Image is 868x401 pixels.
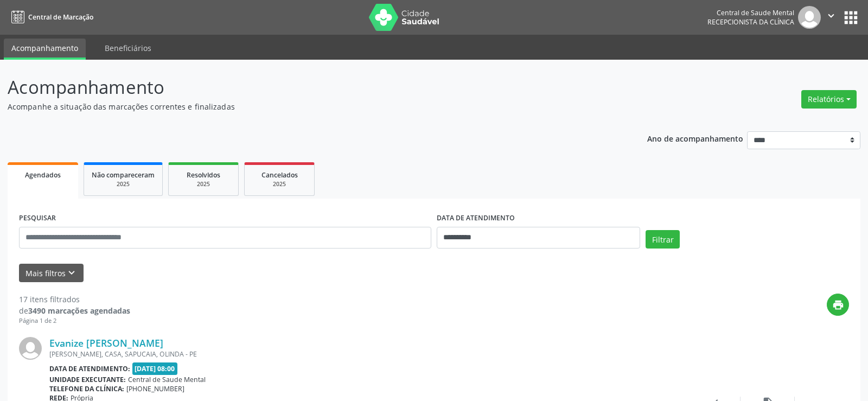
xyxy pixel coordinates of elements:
[126,384,184,393] span: [PHONE_NUMBER]
[128,375,206,384] span: Central de Saude Mental
[8,8,93,26] a: Central de Marcação
[19,210,56,227] label: PESQUISAR
[49,337,163,349] a: Evanize [PERSON_NAME]
[187,170,220,180] span: Resolvidos
[825,10,837,22] i: 
[49,384,124,393] b: Telefone da clínica:
[801,90,857,109] button: Relatórios
[707,17,794,27] span: Recepcionista da clínica
[97,39,159,58] a: Beneficiários
[28,12,93,22] span: Central de Marcação
[176,180,231,188] div: 2025
[66,267,78,279] i: keyboard_arrow_down
[821,6,841,29] button: 
[261,170,298,180] span: Cancelados
[4,39,86,60] a: Acompanhamento
[28,305,130,316] strong: 3490 marcações agendadas
[92,180,155,188] div: 2025
[841,8,860,27] button: apps
[19,294,130,305] div: 17 itens filtrados
[19,316,130,326] div: Página 1 de 2
[647,131,743,145] p: Ano de acompanhamento
[8,101,604,112] p: Acompanhe a situação das marcações correntes e finalizadas
[92,170,155,180] span: Não compareceram
[798,6,821,29] img: img
[19,264,84,283] button: Mais filtroskeyboard_arrow_down
[132,362,178,375] span: [DATE] 08:00
[707,8,794,17] div: Central de Saude Mental
[252,180,307,188] div: 2025
[49,375,126,384] b: Unidade executante:
[832,299,844,311] i: print
[25,170,61,180] span: Agendados
[19,337,42,360] img: img
[646,230,680,249] button: Filtrar
[19,305,130,316] div: de
[8,74,604,101] p: Acompanhamento
[49,364,130,373] b: Data de atendimento:
[437,210,515,227] label: DATA DE ATENDIMENTO
[49,349,686,359] div: [PERSON_NAME], CASA, SAPUCAIA, OLINDA - PE
[827,294,849,316] button: print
